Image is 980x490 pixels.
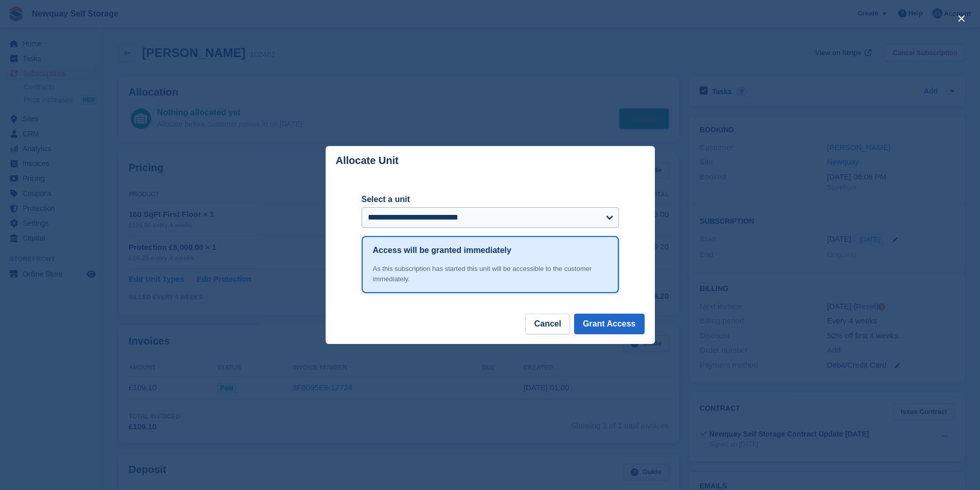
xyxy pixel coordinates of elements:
h1: Access will be granted immediately [373,244,511,257]
p: Allocate Unit [336,155,399,167]
button: Grant Access [574,314,645,334]
label: Select a unit [362,193,619,206]
button: Cancel [525,314,569,334]
div: As this subscription has started this unit will be accessible to the customer immediately. [373,264,608,284]
button: close [953,10,970,27]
